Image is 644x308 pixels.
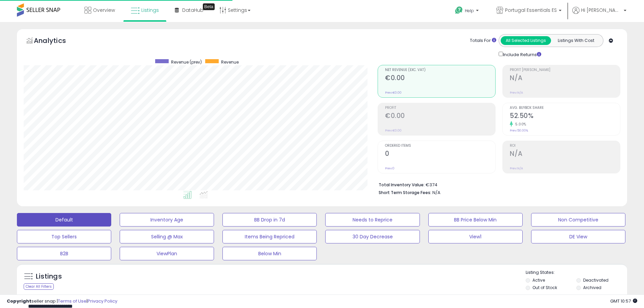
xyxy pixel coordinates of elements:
span: Revenue [221,59,239,65]
button: View1 [428,230,523,243]
button: Inventory Age [120,213,214,227]
div: seller snap | | [7,298,117,305]
div: Totals For [470,38,496,44]
span: ROI [510,144,620,148]
h2: €0.00 [385,112,495,121]
button: BB Price Below Min [428,213,523,227]
span: Hi [PERSON_NAME] [581,7,622,14]
button: Listings With Cost [551,36,601,45]
button: 30 Day Decrease [325,230,420,243]
div: Tooltip anchor [203,3,215,10]
small: 5.00% [513,122,526,127]
button: B2B [17,247,111,260]
li: €374 [379,180,615,188]
button: BB Drop in 7d [222,213,317,227]
span: 2025-10-10 10:57 GMT [610,298,637,304]
small: Prev: €0.00 [385,91,402,95]
h5: Listings [36,272,62,281]
h2: N/A [510,150,620,159]
a: Privacy Policy [88,298,117,304]
a: Terms of Use [58,298,87,304]
b: Short Term Storage Fees: [379,190,431,195]
label: Archived [583,285,601,290]
button: ViewPlan [120,247,214,260]
label: Out of Stock [532,285,557,290]
button: DE View [531,230,625,243]
small: Prev: N/A [510,91,523,95]
h2: 0 [385,150,495,159]
button: Top Sellers [17,230,111,243]
span: Overview [93,7,115,14]
b: Total Inventory Value: [379,182,425,188]
small: Prev: 0 [385,166,395,170]
span: Listings [141,7,159,14]
span: Profit [PERSON_NAME] [510,68,620,72]
button: Needs to Reprice [325,213,420,227]
a: Help [450,1,485,22]
span: Revenue (prev) [171,59,202,65]
a: Hi [PERSON_NAME] [572,7,626,22]
span: N/A [432,189,440,196]
h5: Analytics [34,36,79,47]
span: Ordered Items [385,144,495,148]
button: Default [17,213,111,227]
span: DataHub [182,7,204,14]
small: Prev: N/A [510,166,523,170]
div: Include Returns [494,50,549,58]
button: Items Being Repriced [222,230,317,243]
button: Below Min [222,247,317,260]
span: Avg. Buybox Share [510,106,620,110]
button: Selling @ Max [120,230,214,243]
label: Active [532,277,545,283]
small: Prev: 50.00% [510,128,528,133]
h2: N/A [510,74,620,83]
button: All Selected Listings [501,36,551,45]
button: Non Competitive [531,213,625,227]
span: Portugal Essentials ES [505,7,557,14]
small: Prev: €0.00 [385,128,402,133]
span: Profit [385,106,495,110]
h2: €0.00 [385,74,495,83]
strong: Copyright [7,298,31,304]
p: Listing States: [526,269,627,276]
label: Deactivated [583,277,609,283]
div: Clear All Filters [24,283,54,290]
i: Get Help [455,6,463,15]
span: Net Revenue (Exc. VAT) [385,68,495,72]
span: Help [465,8,474,14]
h2: 52.50% [510,112,620,121]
